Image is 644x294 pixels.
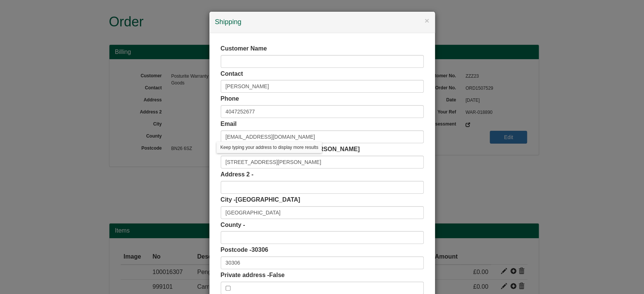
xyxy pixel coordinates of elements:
label: Email [221,120,237,129]
label: Postcode - [221,246,268,254]
label: Address 2 - [221,170,254,179]
label: Phone [221,95,239,103]
label: Private address - [221,271,285,280]
label: County - [221,221,245,230]
button: × [424,17,429,24]
span: [GEOGRAPHIC_DATA] [236,196,300,203]
label: Contact [221,70,243,78]
label: City - [221,196,300,204]
span: False [269,272,284,278]
div: Keep typing your address to display more results [217,142,322,153]
label: Customer Name [221,44,267,53]
span: 30306 [251,247,268,253]
h4: Shipping [215,17,429,27]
